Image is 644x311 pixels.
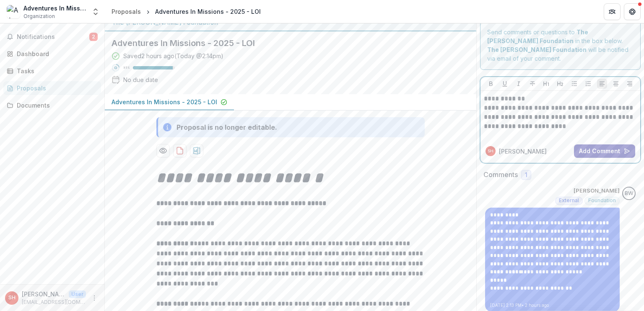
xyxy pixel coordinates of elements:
div: Documents [17,101,94,110]
img: Adventures In Missions [7,5,20,18]
div: Tasks [17,67,94,75]
button: download-proposal [190,144,203,157]
strong: The [PERSON_NAME] Foundation [487,46,587,53]
button: Align Left [597,79,607,89]
a: Documents [3,98,101,112]
button: download-proposal [173,144,187,157]
div: Send comments or questions to in the box below. will be notified via email of your comment. [480,21,641,70]
span: Notifications [17,33,89,41]
div: Sarah Horvath [8,295,16,301]
div: No due date [123,75,158,84]
a: Proposals [3,81,101,95]
p: User [69,290,86,298]
div: Saved 2 hours ago ( Today @ 2:14pm ) [123,51,223,60]
div: Proposal is no longer editable. [177,122,277,132]
p: [PERSON_NAME] [574,187,620,195]
button: Ordered List [583,79,593,89]
p: 95 % [123,65,130,71]
button: Underline [500,79,510,89]
button: Strike [527,79,538,89]
p: Adventures In Missions - 2025 - LOI [112,98,217,106]
nav: breadcrumb [108,5,264,18]
span: 1 [525,172,527,179]
button: Align Center [611,79,621,89]
p: [PERSON_NAME] [22,290,65,298]
button: Open entity switcher [90,3,101,20]
button: Bold [486,79,496,89]
button: Bullet List [569,79,579,89]
button: Align Right [625,79,635,89]
span: Organization [23,13,55,20]
button: Preview a43eb5b6-ada5-4607-ac7d-a04c16765b37-0.pdf [156,144,170,157]
div: Dashboard [17,49,94,58]
span: Foundation [588,198,616,203]
button: More [89,293,99,303]
button: Partners [604,3,621,20]
a: Proposals [108,5,144,18]
h2: Comments [483,171,518,179]
h2: Adventures In Missions - 2025 - LOI [112,38,456,48]
button: Heading 1 [541,79,551,89]
div: Blair White [625,191,634,196]
span: External [559,198,579,203]
p: [EMAIL_ADDRESS][DOMAIN_NAME] [22,298,86,306]
button: Italicize [514,79,524,89]
p: [DATE] 2:13 PM • 2 hours ago [490,302,615,308]
div: Proposals [112,7,141,16]
div: Sarah Horvath [488,149,493,153]
button: Get Help [624,3,641,20]
button: Add Comment [574,144,635,158]
button: Notifications2 [3,30,101,44]
span: 2 [89,33,98,41]
button: Heading 2 [555,79,565,89]
div: Proposals [17,84,94,93]
a: Tasks [3,64,101,78]
div: Adventures In Missions - 2025 - LOI [155,7,261,16]
div: Adventures In Missions [23,4,86,13]
p: [PERSON_NAME] [499,147,547,156]
a: Dashboard [3,47,101,61]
